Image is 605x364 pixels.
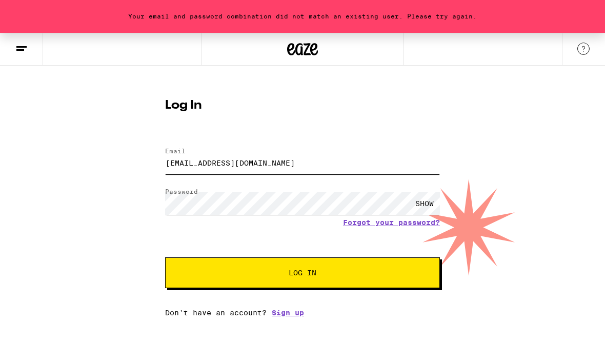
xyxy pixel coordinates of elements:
a: Sign up [272,309,304,317]
input: Email [165,151,440,174]
button: Log In [165,257,440,288]
div: SHOW [409,192,440,215]
label: Password [165,188,198,195]
h1: Log In [165,99,440,112]
a: Forgot your password? [343,218,440,227]
span: Hi. Need any help? [6,7,74,15]
span: Log In [289,269,316,276]
label: Email [165,148,186,154]
div: Don't have an account? [165,309,440,317]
